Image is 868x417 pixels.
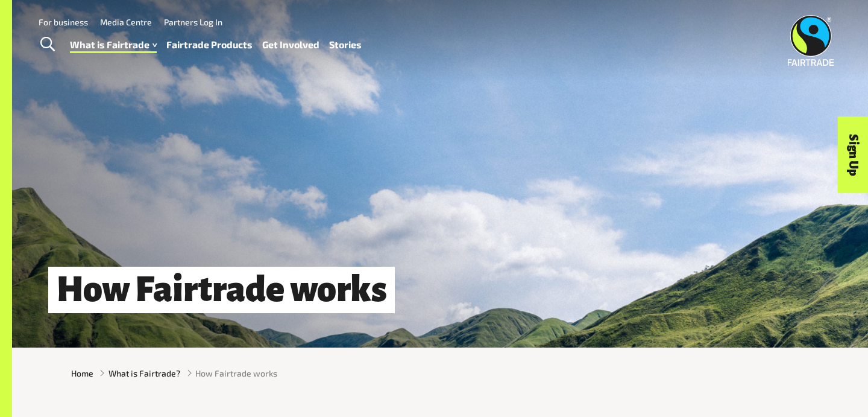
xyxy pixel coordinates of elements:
[48,267,395,313] h1: How Fairtrade works
[70,36,157,54] a: What is Fairtrade
[262,36,319,54] a: Get Involved
[100,17,152,27] a: Media Centre
[195,367,277,380] span: How Fairtrade works
[39,17,88,27] a: For business
[329,36,362,54] a: Stories
[33,30,62,60] a: Toggle Search
[108,367,180,380] a: What is Fairtrade?
[71,367,93,380] a: Home
[164,17,222,27] a: Partners Log In
[788,15,834,66] img: Fairtrade Australia New Zealand logo
[166,36,253,54] a: Fairtrade Products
